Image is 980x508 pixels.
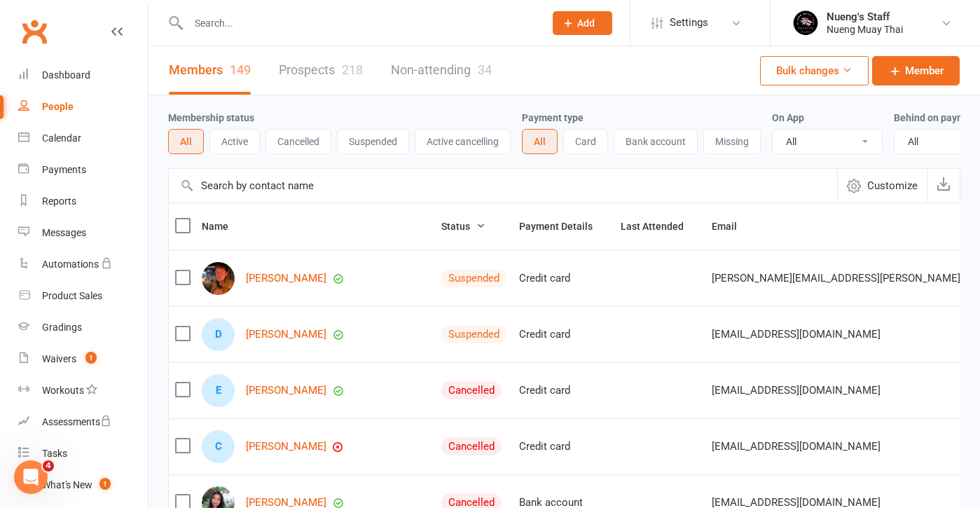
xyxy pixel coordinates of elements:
button: Card [563,129,608,154]
a: Non-attending34 [391,46,492,95]
div: People [42,101,74,112]
div: Gradings [42,322,82,333]
button: Suspended [337,129,409,154]
div: Cancelled [441,381,502,399]
a: Members149 [169,46,251,95]
span: Settings [670,7,708,39]
a: What's New1 [18,469,148,501]
input: Search... [184,13,534,33]
span: Payment Details [519,221,608,232]
div: Calendar [42,132,81,144]
a: Tasks [18,438,148,469]
div: Credit card [519,273,608,284]
button: All [168,129,204,154]
a: [PERSON_NAME] [246,385,326,397]
a: Messages [18,217,148,249]
a: Automations [18,249,148,280]
span: [EMAIL_ADDRESS][DOMAIN_NAME] [712,321,881,348]
div: Credit card [519,329,608,341]
button: Active [209,129,260,154]
iframe: Intercom live chat [14,460,48,494]
button: Bulk changes [760,56,869,85]
a: Clubworx [17,14,52,49]
a: Dashboard [18,60,148,91]
div: D [202,318,235,351]
span: [EMAIL_ADDRESS][DOMAIN_NAME] [712,377,881,404]
div: Payments [42,164,86,175]
span: Last Attended [621,221,699,232]
a: Payments [18,154,148,186]
div: Credit card [519,385,608,397]
div: Product Sales [42,290,102,301]
a: [PERSON_NAME] [246,329,326,341]
button: Name [202,218,244,235]
button: Customize [837,169,927,202]
div: Waivers [42,353,76,364]
div: Dashboard [42,69,90,81]
span: Member [905,62,944,79]
a: Waivers 1 [18,343,148,375]
button: Bank account [614,129,698,154]
span: Customize [867,177,918,194]
div: What's New [42,479,92,490]
button: Email [712,218,752,235]
div: Assessments [42,416,111,427]
div: 149 [230,62,251,77]
a: Prospects218 [279,46,363,95]
div: C [202,430,235,463]
div: Suspended [441,269,506,287]
div: Workouts [42,385,84,396]
span: Add [577,18,595,29]
span: 1 [99,478,111,490]
a: Workouts [18,375,148,406]
label: Payment type [522,112,584,123]
a: Assessments [18,406,148,438]
button: Status [441,218,485,235]
a: Gradings [18,312,148,343]
a: [PERSON_NAME] [246,273,326,284]
a: [PERSON_NAME] [246,441,326,453]
label: Membership status [168,112,254,123]
div: Credit card [519,441,608,453]
div: Cancelled [441,437,502,455]
div: 34 [478,62,492,77]
div: Reports [42,195,76,207]
div: Suspended [441,325,506,343]
button: Active cancelling [415,129,511,154]
button: Add [553,11,612,35]
div: Automations [42,259,99,270]
div: 218 [342,62,363,77]
a: Product Sales [18,280,148,312]
a: Calendar [18,123,148,154]
div: E [202,374,235,407]
button: Missing [703,129,761,154]
div: Messages [42,227,86,238]
span: 1 [85,352,97,364]
label: On App [772,112,804,123]
div: Nueng Muay Thai [827,23,903,36]
button: Payment Details [519,218,608,235]
div: Nueng's Staff [827,11,903,23]
span: 4 [43,460,54,472]
a: Reports [18,186,148,217]
span: Email [712,221,752,232]
button: All [522,129,558,154]
button: Cancelled [265,129,331,154]
button: Last Attended [621,218,699,235]
input: Search by contact name [169,169,837,202]
span: Status [441,221,485,232]
span: Name [202,221,244,232]
a: Member [872,56,960,85]
div: Tasks [42,448,67,459]
span: [EMAIL_ADDRESS][DOMAIN_NAME] [712,433,881,460]
img: thumb_image1725410985.png [792,9,820,37]
a: People [18,91,148,123]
